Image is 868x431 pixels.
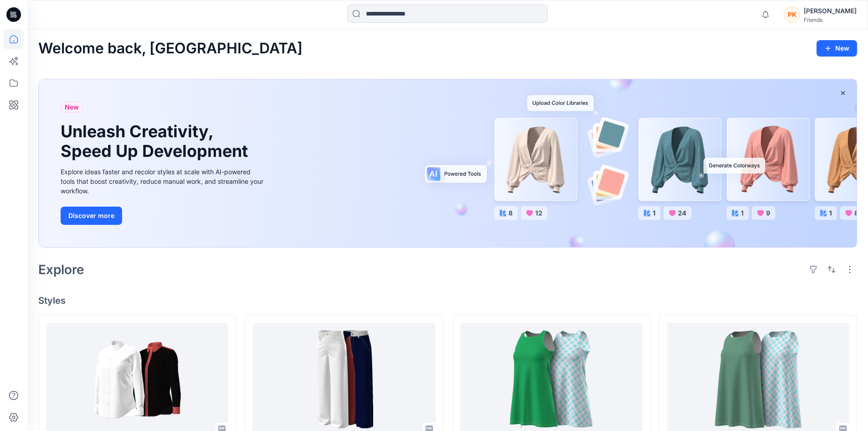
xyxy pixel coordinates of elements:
[61,122,252,161] h1: Unleash Creativity, Speed Up Development
[38,295,857,306] h4: Styles
[38,262,84,277] h2: Explore
[804,16,857,23] div: Friends
[38,40,303,57] h2: Welcome back, [GEOGRAPHIC_DATA]
[817,40,857,57] button: New
[784,6,800,23] div: PK
[65,102,79,113] span: New
[804,5,857,16] div: [PERSON_NAME]
[61,167,266,196] div: Explore ideas faster and recolor styles at scale with AI-powered tools that boost creativity, red...
[61,207,122,225] button: Discover more
[61,207,266,225] a: Discover more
